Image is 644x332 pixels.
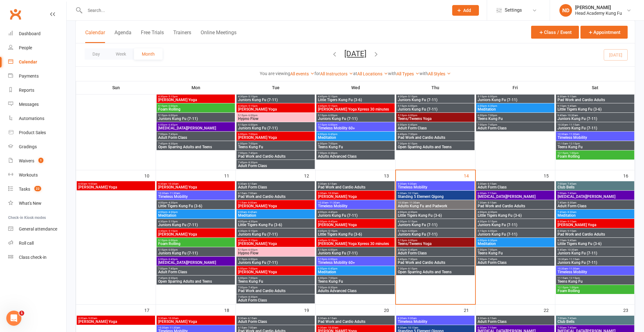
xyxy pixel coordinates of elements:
[238,152,314,155] span: 7:00pm
[566,114,578,117] span: - 10:30am
[19,158,34,163] div: Waivers
[397,107,473,111] span: Juniors Kung Fu (7-11)
[397,182,473,185] span: 8:30am
[407,230,417,232] span: - 6:00pm
[397,230,473,232] span: 5:15pm
[397,105,473,107] span: 5:15pm
[407,142,417,145] span: - 8:15pm
[397,185,473,189] span: Timeless Mobility
[397,133,473,136] span: 6:45pm
[397,114,473,117] span: 5:15pm
[114,30,131,43] button: Agenda
[83,6,444,15] input: Search...
[566,211,576,214] span: - 8:30am
[327,230,337,232] span: - 5:15pm
[238,117,314,121] span: Hypno Flow
[320,71,353,76] a: All Instructors
[144,170,156,181] div: 10
[8,41,66,55] a: People
[487,95,497,98] span: - 6:00pm
[557,107,633,111] span: Little Tigers Kung Fu (3-6)
[318,105,393,107] span: 4:45pm
[477,98,553,102] span: Juniors Kung Fu (7-11)
[8,182,66,196] a: Tasks 22
[384,170,395,181] div: 13
[397,71,419,76] a: All Types
[158,145,234,149] span: Open Sparring Adults and Teens
[8,250,66,264] a: Class kiosk mode
[477,211,553,214] span: 4:00pm
[475,81,555,94] th: Fri
[247,123,258,126] span: - 6:00pm
[318,114,393,117] span: 5:15pm
[397,117,473,121] span: Teens/Tweens Yoga
[318,211,393,214] span: 4:00pm
[318,107,393,111] span: [PERSON_NAME] Yoga Xpress 30 minutes
[318,123,393,126] span: 5:15pm
[397,223,473,227] span: Juniors Kung Fu (7-11)
[158,114,234,117] span: 5:15pm
[559,4,572,17] div: ND
[238,161,314,164] span: 7:45pm
[238,185,314,189] span: Adult Form Class
[407,220,417,223] span: - 5:15pm
[19,45,32,50] div: People
[238,98,314,102] span: Juniors Kung Fu (7-11)
[486,182,497,185] span: - 6:15am
[158,192,234,195] span: 10:30am
[557,223,633,227] span: [PERSON_NAME] Yoga
[419,71,428,76] strong: with
[304,170,315,181] div: 12
[557,204,633,208] span: Adult Form Class
[623,170,635,181] div: 16
[568,123,580,126] span: - 11:15am
[477,95,553,98] span: 5:15pm
[238,95,314,98] span: 4:30pm
[167,142,178,145] span: - 8:30pm
[566,95,576,98] span: - 9:15am
[247,201,257,204] span: - 8:00am
[318,201,393,204] span: 10:30am
[158,232,234,236] span: [PERSON_NAME] Yoga
[357,71,388,76] a: All Locations
[327,211,337,214] span: - 4:45pm
[557,145,633,149] span: Teens Kung Fu
[353,71,357,76] strong: at
[8,168,66,182] a: Workouts
[8,97,66,112] a: Messages
[477,123,553,126] span: 7:00pm
[477,105,553,107] span: 6:00pm
[396,81,475,94] th: Thu
[407,105,417,107] span: - 6:00pm
[158,223,234,227] span: Juniors Kung Fu (7-11)
[327,142,337,145] span: - 7:00pm
[314,71,320,76] strong: for
[557,214,633,217] span: Meditation
[327,123,337,126] span: - 6:00pm
[318,126,393,130] span: Timeless Mobility 60+
[557,136,633,139] span: Timeless Mobility
[238,114,314,117] span: 5:15pm
[477,126,553,130] span: Adult Form Class
[397,192,473,195] span: 9:30am
[327,114,337,117] span: - 6:00pm
[344,49,366,58] button: [DATE]
[318,182,393,185] span: 5:30am
[173,30,191,43] button: Trainers
[19,88,34,93] div: Reports
[8,69,66,83] a: Payments
[238,105,314,107] span: 4:30pm
[318,223,393,227] span: [PERSON_NAME] Yoga
[318,95,393,98] span: 4:45pm
[407,114,417,117] span: - 6:00pm
[158,201,234,204] span: 4:00pm
[19,73,39,79] div: Payments
[477,185,553,189] span: Adult Form Class
[167,95,178,98] span: - 5:15pm
[575,10,622,16] div: Head Academy Kung Fu
[158,195,234,199] span: Timeless Mobility
[397,123,473,126] span: 6:00pm
[19,102,39,107] div: Messages
[134,48,163,60] button: Month
[557,133,633,136] span: 10:30am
